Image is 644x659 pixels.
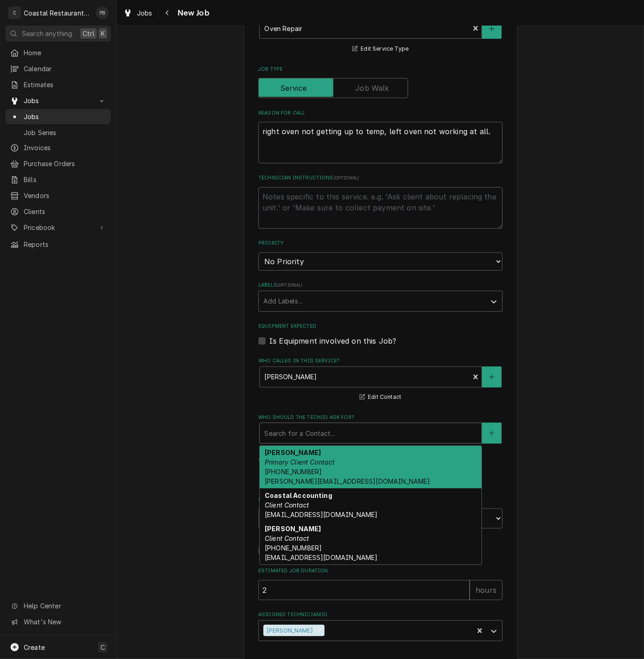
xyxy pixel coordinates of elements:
div: Labels [258,282,503,311]
a: Calendar [5,61,111,76]
strong: [PERSON_NAME] [265,449,321,456]
svg: Create New Service [489,26,494,32]
span: ( optional ) [334,175,359,180]
a: Home [5,45,111,60]
label: Assigned Technician(s) [258,611,503,618]
span: Estimates [24,80,106,89]
label: Job Type [258,66,503,73]
input: Date [258,508,377,528]
a: Go to Jobs [5,93,111,108]
label: Is Equipment involved on this Job? [269,335,396,346]
span: C [100,643,105,652]
em: Primary Client Contact [265,458,335,466]
label: Labels [258,282,503,289]
em: Client Contact [265,501,309,509]
span: Reports [24,240,106,249]
strong: Coastal Accounting [265,492,332,499]
a: Job Series [5,125,111,140]
em: Client Contact [265,534,309,542]
button: Create New Contact [482,366,501,387]
div: Estimated Job Duration [258,567,503,600]
svg: Create New Contact [489,430,494,436]
span: [EMAIL_ADDRESS][DOMAIN_NAME] [265,511,377,518]
div: hours [470,580,503,600]
div: PB [96,6,109,19]
label: Technician Instructions [258,174,503,182]
a: Go to Pricebook [5,220,111,235]
span: Jobs [24,96,93,105]
span: Invoices [24,143,106,152]
span: Create [24,643,45,651]
div: Estimated Arrival Time [258,496,503,528]
span: Bills [24,175,106,184]
strong: [PERSON_NAME] [265,525,321,533]
div: Reason For Call [258,110,503,163]
div: Priority [258,240,503,270]
button: Navigate back [160,5,175,20]
button: Search anythingCtrlK [5,26,111,42]
a: Vendors [5,188,111,203]
span: Pricebook [24,223,93,232]
div: Remove Phill Blush [314,625,325,637]
span: Search anything [22,29,72,38]
div: Attachments [258,455,503,485]
div: Job Type [258,66,503,98]
span: Clients [24,207,106,216]
span: Purchase Orders [24,159,106,168]
button: Edit Contact [358,392,403,403]
span: Ctrl [83,29,94,38]
label: Attachments [258,455,503,462]
button: Create New Contact [482,423,501,444]
a: Jobs [120,5,156,21]
button: Create New Service [482,18,501,39]
button: Edit Service Type [351,43,410,55]
div: Who called in this service? [258,357,503,403]
div: Service Type [258,9,503,54]
span: [PHONE_NUMBER] [PERSON_NAME][EMAIL_ADDRESS][DOMAIN_NAME] [265,468,430,485]
span: Home [24,48,106,58]
label: Who called in this service? [258,357,503,365]
a: Jobs [5,109,111,124]
div: [PERSON_NAME] [263,625,314,637]
span: ( optional ) [277,282,303,288]
textarea: right oven not getting up to temp, left oven not working at all. [258,122,503,163]
div: C [8,6,21,19]
a: Bills [5,172,111,187]
span: Job Series [24,128,106,137]
label: Priority [258,240,503,247]
a: Invoices [5,140,111,155]
a: Reports [5,237,111,252]
a: Go to What's New [5,614,111,629]
div: Coastal Restaurant Repair [24,8,91,18]
a: Estimates [5,77,111,92]
a: Clients [5,204,111,219]
span: Jobs [24,112,106,121]
span: Jobs [137,8,152,18]
svg: Create New Contact [489,374,494,380]
div: Phill Blush's Avatar [96,6,109,19]
span: Help Center [24,601,105,611]
span: New Job [175,7,209,19]
label: Estimated Job Duration [258,567,503,575]
div: Who should the tech(s) ask for? [258,414,503,444]
label: Reason For Call [258,110,503,117]
span: [PHONE_NUMBER] [EMAIL_ADDRESS][DOMAIN_NAME] [265,544,377,561]
span: Calendar [24,64,106,73]
div: Assigned Technician(s) [258,611,503,641]
label: Estimated Arrival Time [258,496,503,503]
label: Who should the tech(s) ask for? [258,414,503,421]
a: Go to Help Center [5,598,111,613]
span: K [101,29,105,38]
span: Vendors [24,191,106,200]
a: Purchase Orders [5,156,111,171]
div: Technician Instructions [258,174,503,228]
label: Equipment Expected [258,323,503,330]
div: Equipment Expected [258,323,503,346]
span: What's New [24,617,105,627]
